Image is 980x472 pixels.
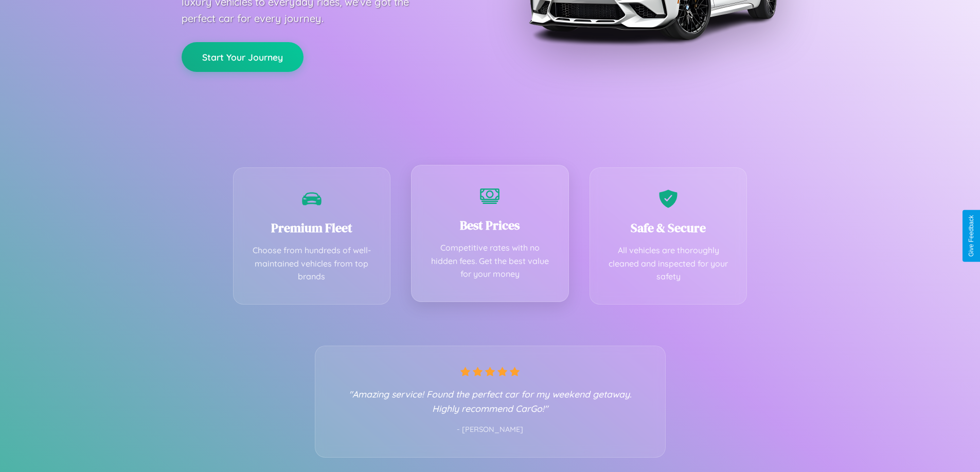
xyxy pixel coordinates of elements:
div: Give Feedback [968,215,975,257]
h3: Best Prices [427,217,553,234]
h3: Premium Fleet [249,219,375,236]
p: Choose from hundreds of well-maintained vehicles from top brands [249,244,375,284]
h3: Safe & Secure [605,219,732,236]
button: Start Your Journey [182,42,304,72]
p: - [PERSON_NAME] [336,423,645,437]
p: Competitive rates with no hidden fees. Get the best value for your money [427,241,553,281]
p: All vehicles are thoroughly cleaned and inspected for your safety [605,244,732,284]
p: "Amazing service! Found the perfect car for my weekend getaway. Highly recommend CarGo!" [336,387,645,416]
